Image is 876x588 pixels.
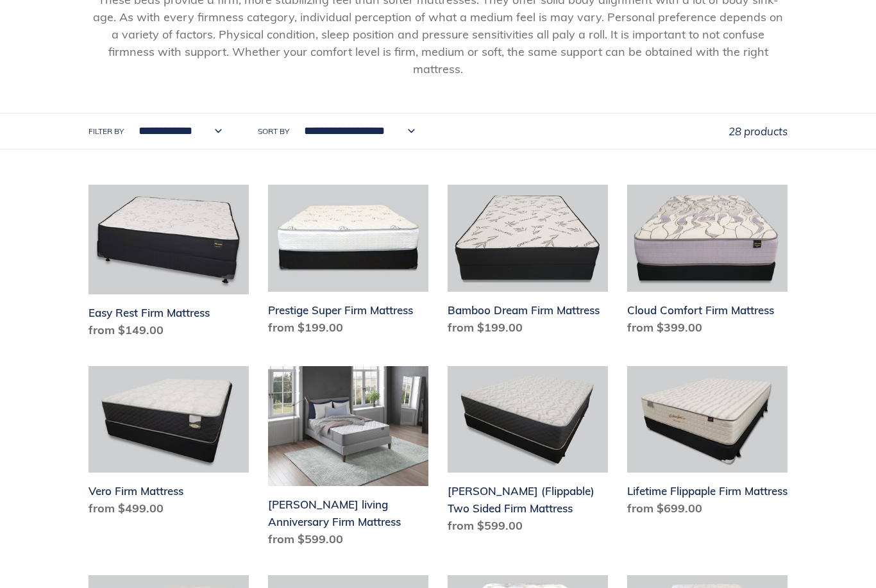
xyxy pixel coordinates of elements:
a: Bamboo Dream Firm Mattress [448,185,608,341]
label: Sort by [258,126,289,137]
a: Del Ray (Flippable) Two Sided Firm Mattress [448,366,608,540]
a: Easy Rest Firm Mattress [88,185,249,344]
a: Vero Firm Mattress [88,366,249,523]
label: Filter by [88,126,124,137]
a: Prestige Super Firm Mattress [268,185,428,341]
span: 28 products [729,124,788,138]
a: Scott living Anniversary Firm Mattress [268,366,428,553]
a: Lifetime Flippaple Firm Mattress [627,366,788,523]
a: Cloud Comfort Firm Mattress [627,185,788,341]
